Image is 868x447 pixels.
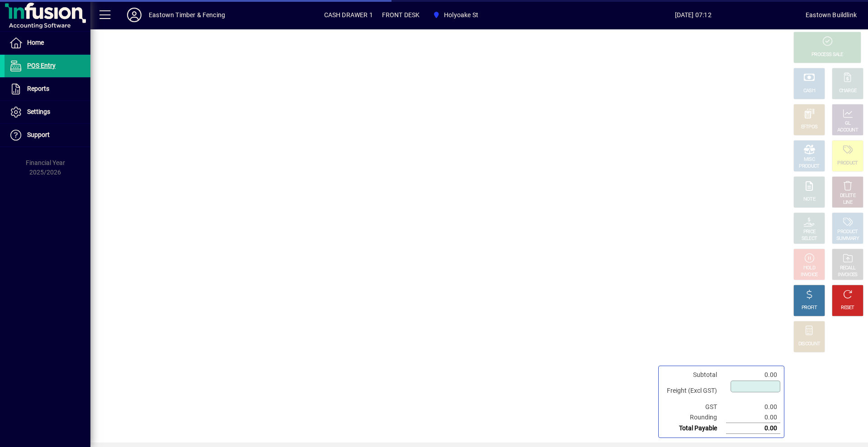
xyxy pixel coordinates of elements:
[662,370,726,380] td: Subtotal
[662,412,726,423] td: Rounding
[5,78,90,100] a: Reports
[839,88,857,94] div: CHARGE
[27,108,50,115] span: Settings
[5,124,90,146] a: Support
[841,305,854,311] div: RESET
[801,272,817,278] div: INVOICE
[27,62,56,69] span: POS Entry
[726,423,780,434] td: 0.00
[806,8,857,22] div: Eastown Buildlink
[803,196,815,203] div: NOTE
[799,163,819,170] div: PRODUCT
[429,7,482,23] span: Holyoake St
[838,272,857,278] div: INVOICES
[27,85,49,92] span: Reports
[803,88,815,94] div: CASH
[840,265,856,272] div: RECALL
[662,380,726,402] td: Freight (Excl GST)
[801,124,818,131] div: EFTPOS
[798,341,820,348] div: DISCOUNT
[27,39,44,46] span: Home
[843,199,852,206] div: LINE
[802,305,817,311] div: PROFIT
[811,52,843,58] div: PROCESS SALE
[726,402,780,412] td: 0.00
[27,131,50,138] span: Support
[382,8,420,22] span: FRONT DESK
[837,127,858,134] div: ACCOUNT
[662,423,726,434] td: Total Payable
[836,235,859,242] div: SUMMARY
[662,402,726,412] td: GST
[324,8,373,22] span: CASH DRAWER 1
[845,120,851,127] div: GL
[580,8,806,22] span: [DATE] 07:12
[840,193,855,199] div: DELETE
[726,370,780,380] td: 0.00
[803,265,815,272] div: HOLD
[120,7,149,23] button: Profile
[726,412,780,423] td: 0.00
[444,8,478,22] span: Holyoake St
[149,8,225,22] div: Eastown Timber & Fencing
[5,32,90,54] a: Home
[837,160,858,167] div: PRODUCT
[803,229,816,235] div: PRICE
[837,229,858,235] div: PRODUCT
[804,156,815,163] div: MISC
[5,101,90,123] a: Settings
[802,235,817,242] div: SELECT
